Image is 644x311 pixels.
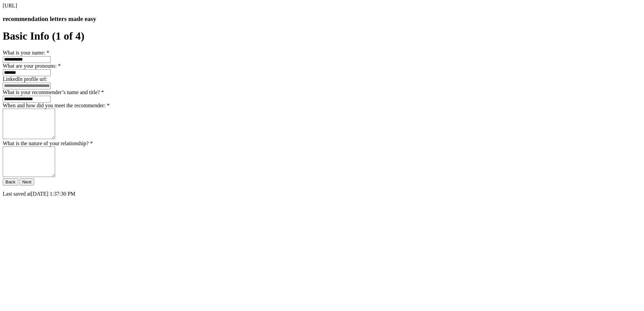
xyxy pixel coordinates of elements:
[3,50,49,55] label: What is your name:
[3,103,110,108] label: When and how did you meet the recommender:
[3,76,47,82] label: LinkedIn profile url:
[3,30,641,42] h1: Basic Info (1 of 4)
[3,89,104,95] label: What is your recommender’s name and title?
[3,15,641,23] h3: recommendation letters made easy
[20,178,34,185] button: Next
[3,3,17,8] span: [URL]
[3,191,641,197] p: Last saved at [DATE] 1:37:30 PM
[3,178,18,185] button: Back
[3,63,61,69] label: What are your pronouns:
[3,140,93,146] label: What is the nature of your relationship?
